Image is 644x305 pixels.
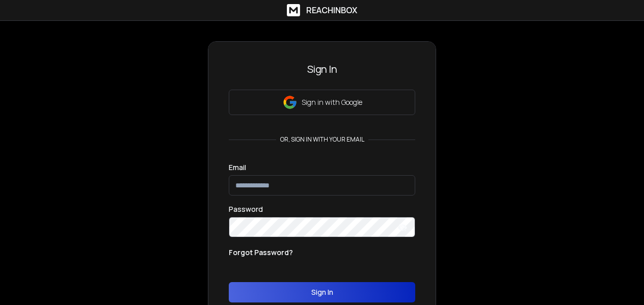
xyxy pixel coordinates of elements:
h3: Sign In [229,62,415,76]
button: Sign in with Google [229,90,415,115]
p: or, sign in with your email [276,135,368,144]
p: Forgot Password? [229,247,293,258]
a: ReachInbox [287,4,357,16]
h1: ReachInbox [306,4,357,16]
label: Email [229,164,246,171]
p: Sign in with Google [302,97,362,107]
button: Sign In [229,282,415,302]
label: Password [229,206,263,213]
